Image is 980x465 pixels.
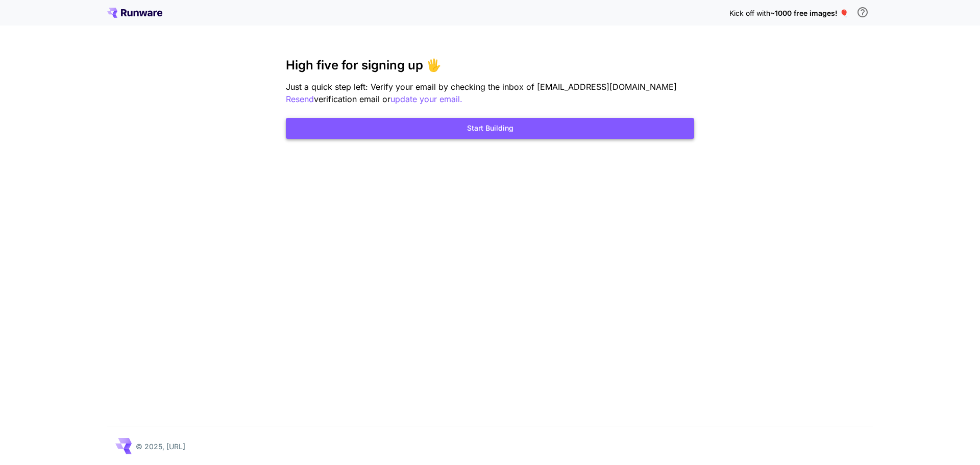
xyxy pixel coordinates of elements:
span: ~1000 free images! 🎈 [770,9,848,17]
button: Resend [286,93,314,106]
span: Kick off with [729,9,770,17]
span: Just a quick step left: Verify your email by checking the inbox of [EMAIL_ADDRESS][DOMAIN_NAME] [286,82,677,92]
h3: High five for signing up 🖐️ [286,58,694,72]
span: verification email or [314,94,390,104]
p: © 2025, [URL] [136,441,185,452]
button: In order to qualify for free credit, you need to sign up with a business email address and click ... [852,2,873,22]
button: update your email. [390,93,462,106]
button: Start Building [286,118,694,139]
